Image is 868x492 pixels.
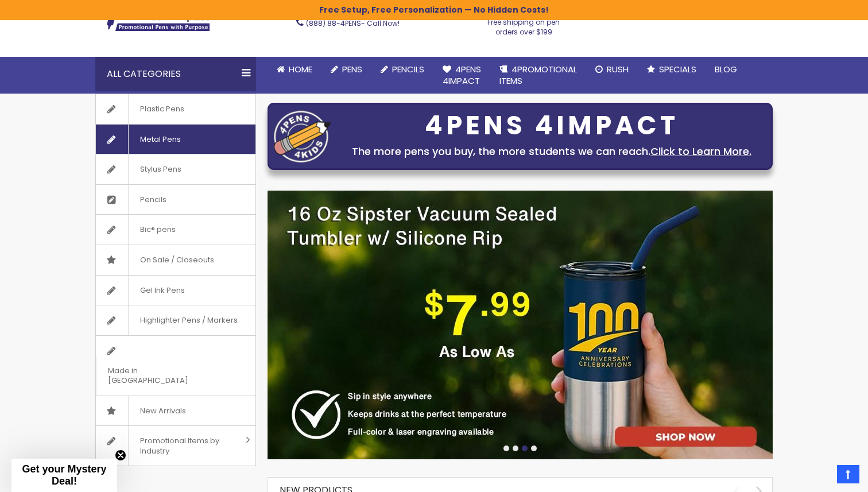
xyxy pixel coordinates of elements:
[128,426,242,466] span: Promotional Items by Industry
[96,356,227,396] span: Made in [GEOGRAPHIC_DATA]
[586,57,638,82] a: Rush
[96,426,255,466] a: Promotional Items by Industry
[96,245,255,275] a: On Sale / Closeouts
[96,154,255,184] a: Stylus Pens
[433,57,490,94] a: 4Pens4impact
[96,336,255,396] a: Made in [GEOGRAPHIC_DATA]
[268,57,321,82] a: Home
[22,463,106,487] span: Get your Mystery Deal!
[715,63,737,75] span: Blog
[443,63,481,87] span: 4Pens 4impact
[128,245,226,275] span: On Sale / Closeouts
[706,57,746,82] a: Blog
[607,63,629,75] span: Rush
[128,185,178,215] span: Pencils
[306,18,361,28] a: (888) 88-4PENS
[115,450,126,461] button: Close teaser
[274,110,331,162] img: four_pen_logo.png
[128,215,187,245] span: Bic® pens
[392,63,424,75] span: Pencils
[659,63,696,75] span: Specials
[128,305,249,335] span: Highlighter Pens / Markers
[342,63,362,75] span: Pens
[96,305,255,335] a: Highlighter Pens / Markers
[96,276,255,305] a: Gel Ink Pens
[289,63,312,75] span: Home
[128,396,197,426] span: New Arrivals
[321,57,371,82] a: Pens
[96,94,255,124] a: Plastic Pens
[96,125,255,154] a: Metal Pens
[128,94,196,124] span: Plastic Pens
[371,57,433,82] a: Pencils
[499,63,577,87] span: 4PROMOTIONAL ITEMS
[490,57,586,94] a: 4PROMOTIONALITEMS
[95,57,256,91] div: All Categories
[128,276,196,305] span: Gel Ink Pens
[337,114,766,138] div: 4PENS 4IMPACT
[306,18,400,28] span: - Call Now!
[96,215,255,245] a: Bic® pens
[128,154,193,184] span: Stylus Pens
[128,125,192,154] span: Metal Pens
[476,13,572,36] div: Free shipping on pen orders over $199
[638,57,706,82] a: Specials
[337,144,766,160] div: The more pens you buy, the more students we can reach.
[96,396,255,426] a: New Arrivals
[650,144,751,158] a: Click to Learn More.
[11,459,117,492] div: Get your Mystery Deal!Close teaser
[96,185,255,215] a: Pencils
